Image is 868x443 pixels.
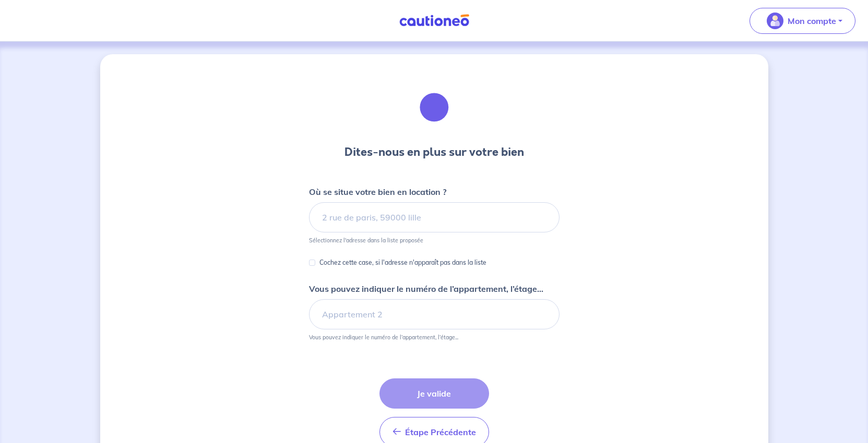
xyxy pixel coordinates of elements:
[309,334,458,341] p: Vous pouvez indiquer le numéro de l’appartement, l’étage...
[309,202,560,232] input: 2 rue de paris, 59000 lille
[319,256,486,269] p: Cochez cette case, si l'adresse n'apparaît pas dans la liste
[406,79,462,136] img: illu_houses.svg
[750,8,855,34] button: illu_account_valid_menu.svgMon compte
[767,13,783,29] img: illu_account_valid_menu.svg
[788,15,836,27] p: Mon compte
[309,282,543,295] p: Vous pouvez indiquer le numéro de l’appartement, l’étage...
[309,237,423,244] p: Sélectionnez l'adresse dans la liste proposée
[344,144,524,161] h3: Dites-nous en plus sur votre bien
[309,186,446,198] p: Où se situe votre bien en location ?
[405,427,476,437] span: Étape Précédente
[309,299,560,329] input: Appartement 2
[395,14,473,27] img: Cautioneo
